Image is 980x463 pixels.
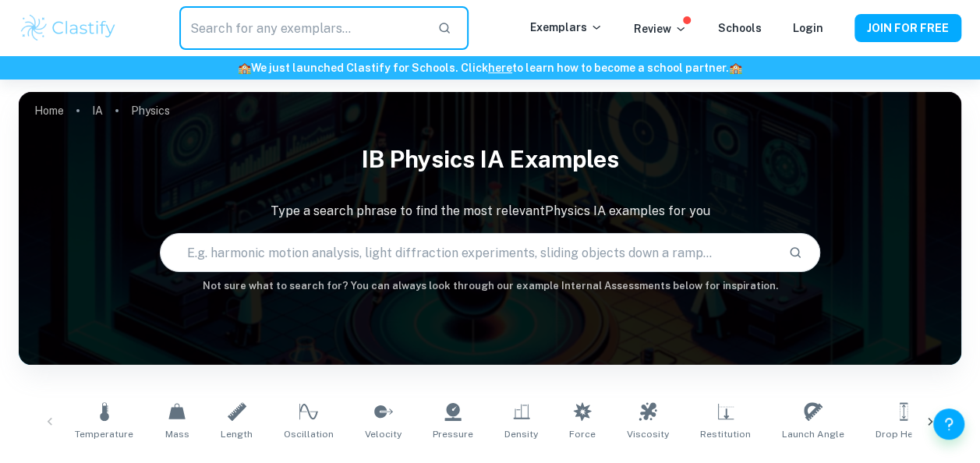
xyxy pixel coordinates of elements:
img: Clastify logo [19,12,118,44]
span: Launch Angle [782,427,844,441]
span: Pressure [433,427,473,441]
span: Oscillation [284,427,334,441]
p: Exemplars [530,19,603,36]
span: Viscosity [627,427,669,441]
span: Density [504,427,538,441]
span: 🏫 [729,62,742,74]
p: Review [634,20,687,37]
input: E.g. harmonic motion analysis, light diffraction experiments, sliding objects down a ramp... [161,231,775,274]
h1: IB Physics IA examples [19,136,961,183]
a: Home [34,100,64,122]
button: Search [782,239,808,266]
button: JOIN FOR FREE [854,14,961,42]
span: Restitution [700,427,751,441]
a: Login [793,22,823,34]
button: Help and Feedback [933,408,964,440]
a: here [488,62,512,74]
span: Temperature [75,427,133,441]
h6: We just launched Clastify for Schools. Click to learn how to become a school partner. [3,59,977,76]
p: Physics [131,102,170,119]
span: Drop Height [876,427,931,441]
span: 🏫 [238,62,251,74]
p: Type a search phrase to find the most relevant Physics IA examples for you [19,202,961,221]
span: Velocity [365,427,402,441]
input: Search for any exemplars... [179,6,424,50]
span: Force [569,427,596,441]
h6: Not sure what to search for? You can always look through our example Internal Assessments below f... [19,278,961,294]
span: Length [221,427,253,441]
a: IA [92,100,103,122]
a: Schools [718,22,762,34]
span: Mass [165,427,189,441]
